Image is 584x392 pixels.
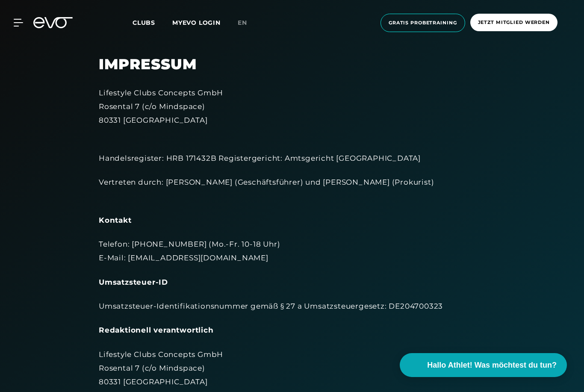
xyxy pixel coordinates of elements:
div: Telefon: [PHONE_NUMBER] (Mo.-Fr. 10-18 Uhr) E-Mail: [EMAIL_ADDRESS][DOMAIN_NAME] [99,237,485,265]
strong: Kontakt [99,216,132,224]
a: MYEVO LOGIN [172,19,221,27]
a: Jetzt Mitglied werden [468,14,560,32]
span: Jetzt Mitglied werden [478,19,550,26]
div: Lifestyle Clubs Concepts GmbH Rosental 7 (c/o Mindspace) 80331 [GEOGRAPHIC_DATA] [99,86,485,127]
div: Umsatzsteuer-Identifikationsnummer gemäß § 27 a Umsatzsteuergesetz: DE204700323 [99,299,485,313]
div: Vertreten durch: [PERSON_NAME] (Geschäftsführer) und [PERSON_NAME] (Prokurist) [99,175,485,203]
span: en [238,19,247,27]
span: Clubs [133,19,155,27]
strong: Redaktionell verantwortlich [99,326,214,334]
div: Lifestyle Clubs Concepts GmbH Rosental 7 (c/o Mindspace) 80331 [GEOGRAPHIC_DATA] [99,348,485,389]
div: Handelsregister: HRB 171432B Registergericht: Amtsgericht [GEOGRAPHIC_DATA] [99,138,485,165]
strong: Umsatzsteuer-ID [99,278,168,286]
a: en [238,18,257,28]
span: Hallo Athlet! Was möchtest du tun? [427,360,557,371]
a: Gratis Probetraining [378,14,468,32]
button: Hallo Athlet! Was möchtest du tun? [400,353,567,377]
span: Gratis Probetraining [389,19,457,27]
a: Clubs [133,18,172,27]
h2: Impressum [99,56,485,73]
